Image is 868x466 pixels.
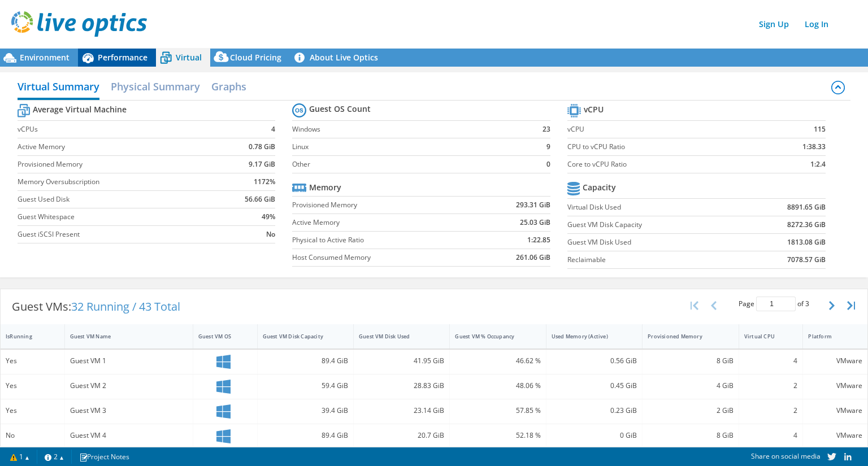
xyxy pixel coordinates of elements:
b: 56.66 GiB [245,194,275,205]
div: 0.23 GiB [552,404,637,417]
span: Performance [98,52,147,63]
b: 261.06 GiB [516,252,550,263]
img: live_optics_svg.svg [11,11,147,37]
div: 28.83 GiB [359,380,444,392]
b: 1:2.4 [810,159,826,170]
div: VMware [808,355,862,367]
label: Active Memory [18,141,219,153]
b: No [266,229,275,240]
a: Sign Up [753,16,795,32]
b: 1813.08 GiB [787,237,826,248]
b: 9.17 GiB [249,159,275,170]
div: Yes [6,355,59,367]
b: 115 [814,124,826,135]
b: 8272.36 GiB [787,219,826,230]
div: 4 [744,429,798,442]
div: 8 GiB [648,355,733,367]
label: vCPU [567,124,758,135]
label: Guest Used Disk [18,194,219,205]
label: Guest VM Disk Capacity [567,219,742,230]
div: 59.4 GiB [263,380,348,392]
span: 32 Running / 43 Total [71,299,180,314]
div: 0.56 GiB [552,355,637,367]
div: 0 GiB [552,429,637,442]
div: Guest VM Name [70,333,174,340]
div: Guest VM Disk Used [359,333,431,340]
div: 52.18 % [455,429,540,442]
b: 8891.65 GiB [787,202,826,213]
label: Guest VM Disk Used [567,237,742,248]
b: 1:38.33 [802,141,826,153]
div: IsRunning [6,333,46,340]
input: jump to page [756,297,796,311]
div: VMware [808,404,862,417]
div: 2 GiB [648,404,733,417]
b: 25.03 GiB [520,217,550,228]
b: 7078.57 GiB [787,254,826,265]
div: 20.7 GiB [359,429,444,442]
b: 4 [271,124,275,135]
div: 46.62 % [455,355,540,367]
div: Yes [6,380,59,392]
span: Cloud Pricing [230,52,281,63]
div: VMware [808,380,862,392]
div: Yes [6,404,59,417]
b: 0.78 GiB [249,141,275,153]
label: Virtual Disk Used [567,202,742,213]
label: Active Memory [292,217,475,228]
div: 0.45 GiB [552,380,637,392]
label: Provisioned Memory [292,199,475,211]
label: Windows [292,124,527,135]
div: Guest VM OS [198,333,238,340]
b: 9 [546,141,550,153]
label: Guest Whitespace [18,211,219,223]
a: About Live Optics [290,49,387,67]
h2: Graphs [211,75,246,98]
a: Project Notes [71,450,137,464]
span: Page of [739,297,809,311]
div: 48.06 % [455,380,540,392]
div: 4 [744,355,798,367]
b: Memory [309,182,341,193]
div: No [6,429,59,442]
b: 49% [262,211,275,223]
label: Other [292,159,527,170]
div: 89.4 GiB [263,429,348,442]
div: 8 GiB [648,429,733,442]
label: CPU to vCPU Ratio [567,141,758,153]
label: Guest iSCSI Present [18,229,219,240]
b: Guest OS Count [309,103,371,115]
div: 89.4 GiB [263,355,348,367]
label: Memory Oversubscription [18,176,219,188]
a: 2 [37,450,72,464]
span: Virtual [176,52,202,63]
div: 23.14 GiB [359,404,444,417]
div: Guest VM 1 [70,355,188,367]
h2: Physical Summary [111,75,200,98]
b: 1:22.85 [527,234,550,246]
label: Core to vCPU Ratio [567,159,758,170]
label: Linux [292,141,527,153]
span: 3 [805,299,809,308]
label: Host Consumed Memory [292,252,475,263]
label: Provisioned Memory [18,159,219,170]
div: VMware [808,429,862,442]
div: Guest VM 2 [70,380,188,392]
label: Reclaimable [567,254,742,265]
div: Used Memory (Active) [552,333,623,340]
b: Capacity [583,182,616,193]
label: vCPUs [18,124,219,135]
div: 57.85 % [455,404,540,417]
div: Virtual CPU [744,333,784,340]
b: Average Virtual Machine [33,104,127,115]
div: 41.95 GiB [359,355,444,367]
div: Guest VMs: [1,289,192,324]
b: vCPU [584,104,604,115]
div: 4 GiB [648,380,733,392]
div: 39.4 GiB [263,404,348,417]
b: 293.31 GiB [516,199,550,211]
div: Provisioned Memory [648,333,719,340]
span: Share on social media [751,451,821,461]
b: 23 [542,124,550,135]
div: Guest VM % Occupancy [455,333,527,340]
